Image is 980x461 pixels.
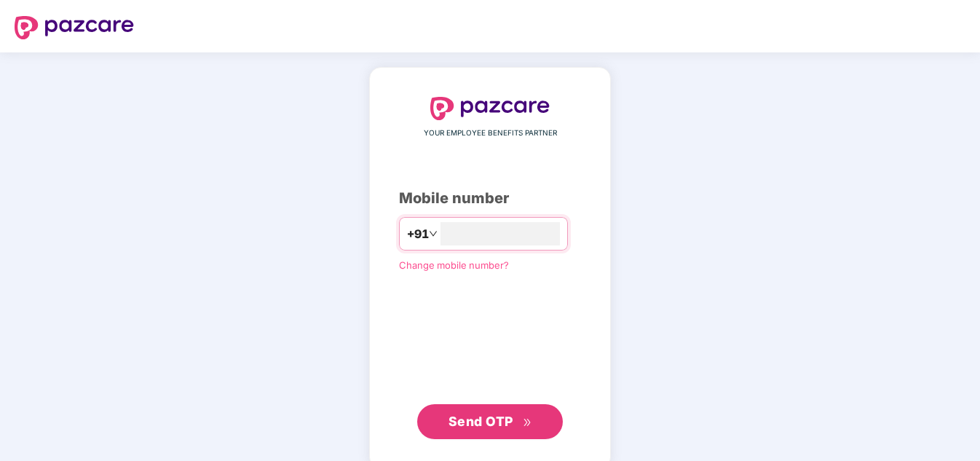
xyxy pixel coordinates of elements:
span: down [429,229,438,238]
img: logo [430,97,550,120]
span: Send OTP [448,414,513,429]
span: +91 [407,225,429,243]
a: Change mobile number? [399,259,509,271]
img: logo [15,16,134,39]
span: YOUR EMPLOYEE BENEFITS PARTNER [424,127,557,139]
span: double-right [523,418,532,427]
div: Mobile number [399,187,581,210]
button: Send OTPdouble-right [417,404,563,439]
